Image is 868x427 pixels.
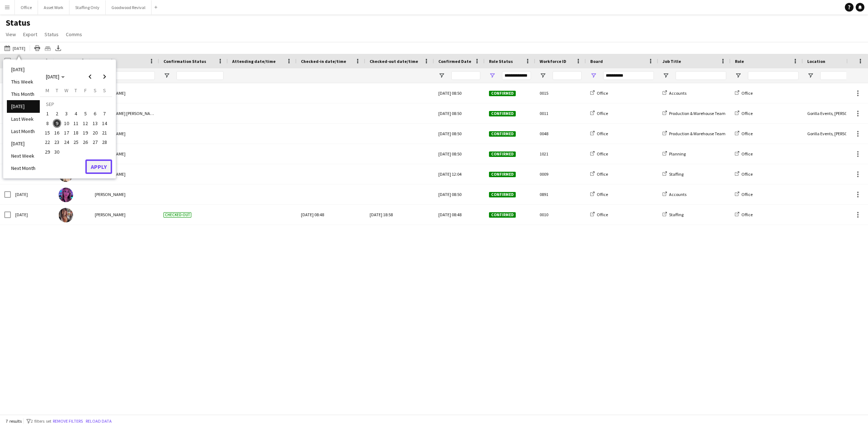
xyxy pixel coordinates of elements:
[669,131,726,136] span: Production & Warehouse Team
[59,59,71,64] span: Photo
[669,171,684,177] span: Staffing
[38,0,69,14] button: Asset Work
[163,72,170,79] button: Open Filter Menu
[663,212,684,217] a: Staffing
[81,119,90,128] button: 12-09-2025
[489,91,516,96] span: Confirmed
[301,59,346,64] span: Checked-in date/time
[23,31,37,38] span: Export
[590,192,608,197] a: Office
[59,208,73,222] img: Tara Jacobson
[434,124,485,144] div: [DATE] 08:50
[7,162,40,174] li: Next Month
[53,110,61,118] span: 2
[62,119,71,128] button: 10-09-2025
[7,88,40,100] li: This Month
[741,111,753,116] span: Office
[95,212,125,217] span: [PERSON_NAME]
[489,131,516,137] span: Confirmed
[46,73,59,80] span: [DATE]
[176,71,224,80] input: Confirmation Status Filter Input
[44,31,59,38] span: Status
[6,31,16,38] span: View
[451,71,480,80] input: Confirmed Date Filter Input
[100,109,109,118] button: 07-09-2025
[7,76,40,88] li: This Week
[90,128,99,137] button: 20-09-2025
[741,212,753,217] span: Office
[69,0,106,14] button: Staffing Only
[597,131,608,136] span: Office
[7,137,40,150] li: [DATE]
[56,87,58,94] span: T
[663,192,686,197] a: Accounts
[663,111,726,116] a: Production & Warehouse Team
[669,192,686,197] span: Accounts
[90,109,99,118] button: 06-09-2025
[540,72,546,79] button: Open Filter Menu
[669,90,686,96] span: Accounts
[100,128,109,137] span: 21
[741,151,753,157] span: Office
[43,138,52,147] span: 22
[43,119,52,128] span: 8
[43,148,52,156] span: 29
[100,110,109,118] span: 7
[741,171,753,177] span: Office
[100,128,109,137] button: 21-09-2025
[43,110,52,118] span: 1
[663,59,681,64] span: Job Title
[735,90,753,96] a: Office
[434,103,485,123] div: [DATE] 08:50
[735,171,753,177] a: Office
[71,119,81,128] button: 11-09-2025
[52,109,61,118] button: 02-09-2025
[438,59,471,64] span: Confirmed Date
[597,90,608,96] span: Office
[735,151,753,157] a: Office
[20,30,40,39] a: Export
[553,71,582,80] input: Workforce ID Filter Input
[741,131,753,136] span: Office
[669,151,686,157] span: Planning
[108,71,155,80] input: Name Filter Input
[62,138,71,147] span: 24
[370,205,430,225] div: [DATE] 18:58
[71,128,81,137] button: 18-09-2025
[590,151,608,157] a: Office
[735,212,753,217] a: Office
[43,137,52,147] button: 22-09-2025
[370,59,418,64] span: Checked-out date/time
[95,192,125,197] span: [PERSON_NAME]
[807,59,825,64] span: Location
[669,111,726,116] span: Production & Warehouse Team
[62,128,71,137] button: 17-09-2025
[71,109,81,118] button: 04-09-2025
[42,30,61,39] a: Status
[590,171,608,177] a: Office
[232,59,276,64] span: Attending date/time
[43,147,52,156] button: 29-09-2025
[807,72,814,79] button: Open Filter Menu
[43,109,52,118] button: 01-09-2025
[489,212,516,218] span: Confirmed
[62,119,71,128] span: 10
[434,184,485,204] div: [DATE] 08:50
[53,119,61,128] span: 9
[597,192,608,197] span: Office
[75,87,77,94] span: T
[7,63,40,76] li: [DATE]
[53,148,61,156] span: 30
[94,87,97,94] span: S
[81,128,90,137] button: 19-09-2025
[52,147,61,156] button: 30-09-2025
[52,119,61,128] button: 09-09-2025
[83,69,97,84] button: Previous month
[81,137,90,147] button: 26-09-2025
[669,212,684,217] span: Staffing
[84,87,87,94] span: F
[540,59,566,64] span: Workforce ID
[103,87,106,94] span: S
[81,119,90,128] span: 12
[590,72,597,79] button: Open Filter Menu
